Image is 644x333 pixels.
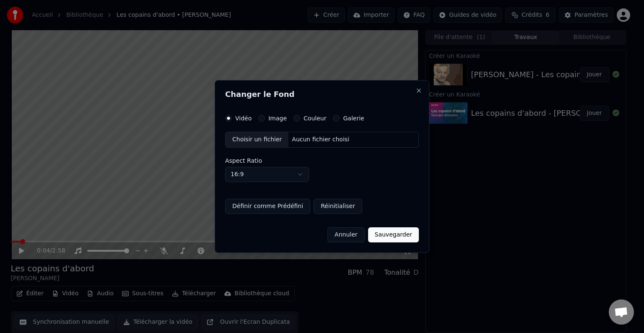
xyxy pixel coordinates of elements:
[327,227,364,242] button: Annuler
[314,199,362,214] button: Réinitialiser
[225,158,419,164] label: Aspect Ratio
[304,115,326,121] label: Couleur
[225,91,419,98] h2: Changer le Fond
[343,115,364,121] label: Galerie
[226,132,288,147] div: Choisir un fichier
[288,135,353,144] div: Aucun fichier choisi
[268,115,287,121] label: Image
[368,227,419,242] button: Sauvegarder
[225,199,310,214] button: Définir comme Prédéfini
[235,115,252,121] label: Vidéo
